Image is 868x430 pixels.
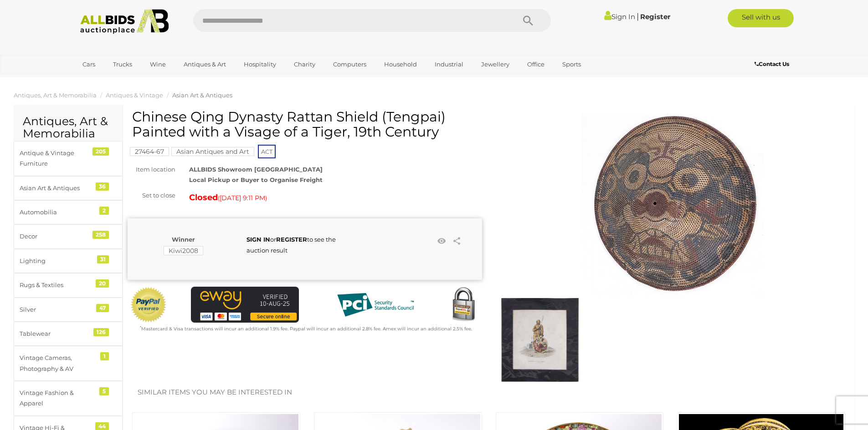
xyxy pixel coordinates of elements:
span: or to see the auction result [247,236,336,253]
mark: Asian Antiques and Art [171,147,254,156]
h2: Similar items you may be interested in [138,389,840,396]
a: Contact Us [755,59,791,69]
mark: 27464-67 [130,147,169,156]
a: Antiques, Art & Memorabilia [14,91,97,99]
a: Office [521,57,550,72]
a: Silver 47 [14,298,123,322]
div: Tablewear [20,329,95,339]
div: 258 [92,231,109,239]
div: Vintage Fashion & Apparel [20,388,95,409]
li: Watch this item [435,234,448,248]
small: Mastercard & Visa transactions will incur an additional 1.9% fee. Paypal will incur an additional... [140,326,472,332]
strong: ALLBIDS Showroom [GEOGRAPHIC_DATA] [189,166,323,173]
div: 5 [99,387,109,395]
div: 36 [96,182,109,191]
img: PCI DSS compliant [330,287,421,323]
b: Contact Us [755,61,789,67]
a: Asian Antiques and Art [171,148,254,155]
img: Secured by Rapid SSL [445,287,482,323]
a: Hospitality [238,57,282,72]
span: ( ) [218,194,267,202]
a: Rugs & Textiles 20 [14,273,123,297]
a: Asian Art & Antiques [172,91,232,99]
div: Set to close [121,190,182,201]
a: Wine [144,57,172,72]
a: Household [378,57,423,72]
a: Charity [288,57,321,72]
a: Vintage Fashion & Apparel 5 [14,381,123,416]
span: [DATE] 9:11 PM [220,194,265,202]
a: Antique & Vintage Furniture 205 [14,141,123,176]
div: Silver [20,304,95,315]
img: Chinese Qing Dynasty Rattan Shield (Tengpai) Painted with a Visage of a Tiger, 19th Century [581,114,764,296]
a: Antiques & Art [178,57,232,72]
div: 1 [100,352,109,360]
a: Automobilia 2 [14,200,123,224]
div: Automobilia [20,207,95,218]
a: Register [640,12,670,21]
div: 47 [96,304,109,312]
a: SIGN IN [247,236,270,243]
a: Antiques & Vintage [106,91,163,99]
img: Chinese Qing Dynasty Rattan Shield (Tengpai) Painted with a Visage of a Tiger, 19th Century [498,298,582,382]
a: Tablewear 126 [14,322,123,346]
div: Asian Art & Antiques [20,183,95,193]
img: Allbids.com.au [75,9,174,34]
div: Antique & Vintage Furniture [20,148,95,169]
a: Asian Art & Antiques 36 [14,176,123,200]
a: Trucks [107,57,138,72]
a: Industrial [429,57,469,72]
strong: Local Pickup or Buyer to Organise Freight [189,176,323,183]
span: ACT [258,145,276,158]
h2: Antiques, Art & Memorabilia [23,115,113,140]
div: 2 [99,207,109,215]
div: 205 [92,147,109,156]
a: Lighting 31 [14,249,123,273]
div: Lighting [20,256,95,266]
b: Winner [172,236,195,243]
div: 20 [96,279,109,288]
span: | [637,11,639,21]
a: Cars [77,57,101,72]
a: Sports [556,57,587,72]
a: 27464-67 [130,148,169,155]
img: eWAY Payment Gateway [191,287,299,323]
a: Jewellery [475,57,515,72]
img: Official PayPal Seal [130,287,167,323]
a: Computers [327,57,372,72]
a: [GEOGRAPHIC_DATA] [77,72,153,87]
div: 31 [97,255,109,263]
div: Item location [121,164,182,175]
a: REGISTER [276,236,307,243]
a: Vintage Cameras, Photography & AV 1 [14,346,123,381]
div: Decor [20,231,95,242]
div: 126 [93,328,109,336]
a: Sell with us [728,9,794,27]
mark: Kiwi2008 [164,246,203,255]
a: Decor 258 [14,224,123,248]
div: Rugs & Textiles [20,280,95,290]
a: Sign In [604,12,635,21]
div: Vintage Cameras, Photography & AV [20,353,95,374]
strong: Closed [189,192,218,202]
button: Search [505,9,551,32]
h1: Chinese Qing Dynasty Rattan Shield (Tengpai) Painted with a Visage of a Tiger, 19th Century [132,109,480,139]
